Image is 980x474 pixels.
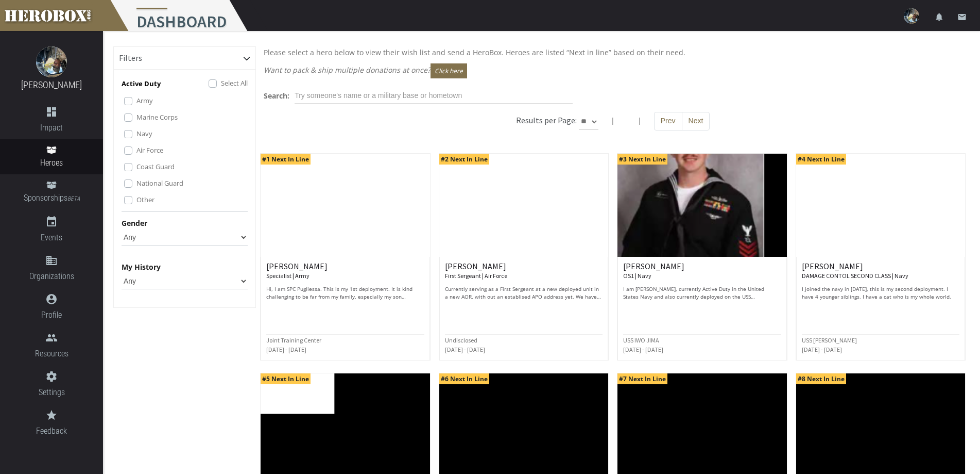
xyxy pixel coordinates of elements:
span: #1 Next In Line [261,154,311,165]
a: #3 Next In Line [PERSON_NAME] OS1 | Navy I am [PERSON_NAME], currently Active Duty in the United ... [617,153,787,361]
h6: Filters [119,54,142,63]
span: #2 Next In Line [439,154,489,165]
span: #4 Next In Line [796,154,846,165]
label: Air Force [136,144,163,156]
p: Hi, I am SPC Pugliessa. This is my 1st deployment. It is kind challenging to be far from my famil... [266,285,424,301]
small: USS [PERSON_NAME] [802,336,857,344]
button: Next [682,112,710,130]
label: My History [122,261,161,273]
label: Search: [264,90,289,102]
label: Select All [221,77,248,89]
label: Army [136,95,153,106]
span: #6 Next In Line [439,373,489,384]
small: Joint Training Center [266,336,321,344]
label: Coast Guard [136,161,175,172]
small: Specialist | Army [266,272,310,280]
p: I joined the navy in [DATE], this is my second deployment. I have 4 younger siblings. I have a ca... [802,285,959,301]
input: Try someone's name or a military base or hometown [295,88,573,104]
img: image [36,46,67,77]
a: #4 Next In Line [PERSON_NAME] DAMAGE CONTOL SECOND CLASS | Navy I joined the navy in [DATE], this... [796,153,966,361]
h6: [PERSON_NAME] [266,262,424,280]
i: notifications [935,12,944,22]
label: National Guard [136,177,183,189]
label: Navy [136,128,152,139]
span: #3 Next In Line [617,154,667,165]
label: Marine Corps [136,111,178,123]
h6: [PERSON_NAME] [623,262,781,280]
h6: [PERSON_NAME] [445,262,603,280]
i: email [957,12,967,22]
button: Click here [431,63,467,78]
a: #1 Next In Line [PERSON_NAME] Specialist | Army Hi, I am SPC Pugliessa. This is my 1st deployment... [260,153,430,361]
small: [DATE] - [DATE] [266,346,306,353]
span: #7 Next In Line [617,373,667,384]
small: Undisclosed [445,336,477,344]
a: [PERSON_NAME] [21,79,82,90]
label: Other [136,194,154,205]
h6: [PERSON_NAME] [802,262,959,280]
span: #5 Next In Line [261,373,311,384]
p: Please select a hero below to view their wish list and send a HeroBox. Heroes are listed “Next in... [264,46,962,58]
small: [DATE] - [DATE] [623,346,663,353]
h6: Results per Page: [516,115,577,125]
span: #8 Next In Line [796,373,846,384]
img: user-image [904,8,919,24]
small: First Sergeant | Air Force [445,272,507,280]
p: Active Duty [122,78,161,90]
button: Prev [654,112,682,130]
p: Want to pack & ship multiple donations at once? [264,63,962,78]
p: I am [PERSON_NAME], currently Active Duty in the United States Navy and also currently deployed o... [623,285,781,301]
span: | [611,116,615,125]
small: USS IWO JIMA [623,336,659,344]
small: OS1 | Navy [623,272,651,280]
label: Gender [122,217,147,229]
small: [DATE] - [DATE] [802,346,842,353]
span: | [638,116,642,125]
p: Currently serving as a First Sergeant at a new deployed unit in a new AOR, with out an establised... [445,285,603,301]
a: #2 Next In Line [PERSON_NAME] First Sergeant | Air Force Currently serving as a First Sergeant at... [439,153,609,361]
small: [DATE] - [DATE] [445,346,485,353]
small: BETA [67,195,80,202]
small: DAMAGE CONTOL SECOND CLASS | Navy [802,272,908,280]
